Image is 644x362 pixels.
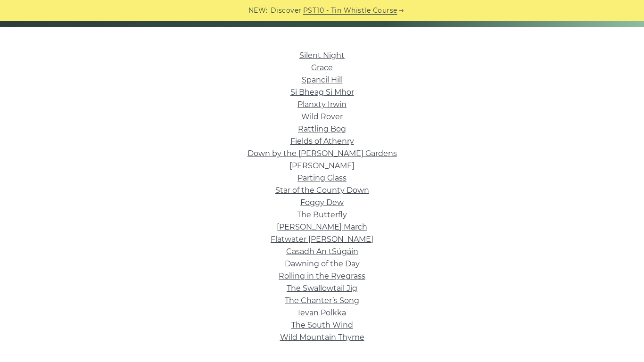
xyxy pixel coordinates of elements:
a: Wild Rover [301,112,343,121]
a: Foggy Dew [300,198,344,207]
a: Silent Night [299,51,345,60]
a: Parting Glass [297,173,347,182]
a: Down by the [PERSON_NAME] Gardens [248,149,397,158]
a: Wild Mountain Thyme [280,333,364,342]
a: Dawning of the Day [285,259,360,268]
a: Ievan Polkka [298,308,346,317]
a: Spancil Hill [302,75,343,84]
a: Planxty Irwin [297,100,347,109]
a: Si­ Bheag Si­ Mhor [290,88,354,97]
a: The Swallowtail Jig [287,284,357,293]
a: Casadh An tSúgáin [286,247,358,256]
a: The South Wind [291,321,353,329]
a: Star of the County Down [275,186,369,195]
a: Rolling in the Ryegrass [279,271,365,280]
a: [PERSON_NAME] [289,161,355,170]
span: NEW: [248,5,268,16]
a: Grace [311,63,333,72]
a: Rattling Bog [298,124,346,133]
span: Discover [271,5,302,16]
a: Flatwater [PERSON_NAME] [271,235,373,244]
a: The Butterfly [297,210,347,219]
a: The Chanter’s Song [285,296,359,305]
a: Fields of Athenry [290,137,354,146]
a: [PERSON_NAME] March [277,222,367,231]
a: PST10 - Tin Whistle Course [303,5,397,16]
